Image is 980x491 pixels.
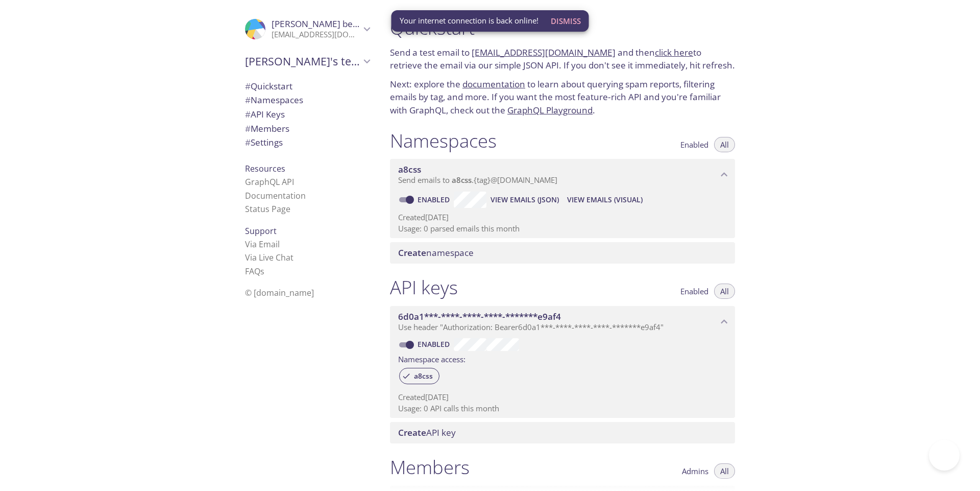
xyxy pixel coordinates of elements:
[472,46,616,58] a: [EMAIL_ADDRESS][DOMAIN_NAME]
[245,176,294,188] a: GraphQL API
[245,266,264,277] a: FAQ
[416,195,454,204] a: Enabled
[551,14,581,28] span: Dismiss
[507,104,593,116] a: GraphQL Playground
[245,108,285,120] span: API Keys
[245,287,314,298] span: © [DOMAIN_NAME]
[245,239,280,250] a: Via Email
[237,12,378,46] div: Ali benrahhou
[398,392,727,403] p: Created [DATE]
[245,94,303,106] span: Namespaces
[398,247,474,259] span: namespace
[491,194,559,206] span: View Emails (JSON)
[398,427,426,438] span: Create
[390,422,735,443] div: Create API Key
[245,94,251,106] span: #
[245,123,251,134] span: #
[260,266,264,277] span: s
[245,123,289,134] span: Members
[390,242,735,264] div: Create namespace
[237,135,378,150] div: Team Settings
[390,46,735,72] p: Send a test email to and then to retrieve the email via our simple JSON API. If you don't see it ...
[390,276,458,299] h1: API keys
[272,18,389,30] span: [PERSON_NAME] benrahhou
[245,108,251,120] span: #
[390,159,735,191] div: a8css namespace
[390,129,497,152] h1: Namespaces
[929,440,960,471] iframe: Help Scout Beacon - Open
[714,137,735,152] button: All
[398,351,465,366] label: Namespace access:
[398,163,421,175] span: a8css
[390,16,735,39] h1: Quickstart
[674,284,715,299] button: Enabled
[245,190,306,201] a: Documentation
[674,137,715,152] button: Enabled
[714,463,735,479] button: All
[676,463,715,479] button: Admins
[245,136,283,148] span: Settings
[398,175,557,185] span: Send emails to . {tag} @[DOMAIN_NAME]
[245,225,277,237] span: Support
[452,175,472,185] span: a8css
[714,284,735,299] button: All
[399,368,439,384] div: a8css
[245,80,251,92] span: #
[390,78,735,117] p: Next: explore the to learn about querying spam reports, filtering emails by tag, and more. If you...
[567,194,643,206] span: View Emails (Visual)
[416,339,454,349] a: Enabled
[390,456,470,479] h1: Members
[408,371,439,381] span: a8css
[245,163,285,174] span: Resources
[462,78,525,90] a: documentation
[237,122,378,136] div: Members
[245,136,251,148] span: #
[398,427,456,438] span: API key
[245,252,293,263] a: Via Live Chat
[237,93,378,107] div: Namespaces
[398,247,426,259] span: Create
[398,212,727,223] p: Created [DATE]
[655,46,693,58] a: click here
[245,54,360,68] span: [PERSON_NAME]'s team
[245,80,292,92] span: Quickstart
[245,203,290,215] a: Status Page
[398,223,727,234] p: Usage: 0 parsed emails this month
[563,192,647,208] button: View Emails (Visual)
[547,11,585,31] button: Dismiss
[237,79,378,93] div: Quickstart
[486,192,563,208] button: View Emails (JSON)
[272,30,360,40] p: [EMAIL_ADDRESS][DOMAIN_NAME]
[398,403,727,414] p: Usage: 0 API calls this month
[400,15,538,26] span: Your internet connection is back online!
[237,48,378,75] div: Ali's team
[237,107,378,122] div: API Keys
